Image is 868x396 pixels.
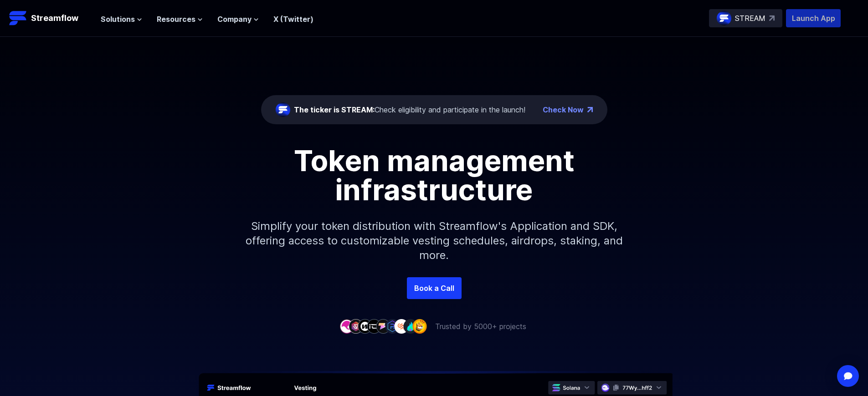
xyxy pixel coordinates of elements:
[339,319,354,333] img: company-1
[238,204,630,277] p: Simplify your token distribution with Streamflow's Application and SDK, offering access to custom...
[217,14,259,25] button: Company
[157,14,195,25] span: Resources
[709,9,782,27] a: STREAM
[101,14,135,25] span: Solutions
[273,15,313,24] a: X (Twitter)
[407,277,462,299] a: Book a Call
[101,14,142,25] button: Solutions
[376,319,390,333] img: company-5
[587,107,593,112] img: top-right-arrow.png
[717,11,731,25] img: streamflow-logo-circle.png
[9,9,92,27] a: Streamflow
[435,321,526,332] p: Trusted by 5000+ projects
[294,104,525,115] div: Check eligibility and participate in the launch!
[358,319,372,333] img: company-3
[385,319,400,333] img: company-6
[349,319,363,333] img: company-2
[786,9,841,27] button: Launch App
[276,102,290,117] img: streamflow-logo-circle.png
[735,13,765,24] p: STREAM
[543,104,584,115] a: Check Now
[294,105,375,114] span: The ticker is STREAM:
[837,365,859,387] div: Open Intercom Messenger
[412,319,427,333] img: company-9
[9,9,27,27] img: Streamflow Logo
[31,12,78,25] p: Streamflow
[157,14,203,25] button: Resources
[229,146,639,204] h1: Token management infrastructure
[394,319,409,333] img: company-7
[769,15,775,21] img: top-right-arrow.svg
[367,319,381,333] img: company-4
[403,319,418,333] img: company-8
[217,14,252,25] span: Company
